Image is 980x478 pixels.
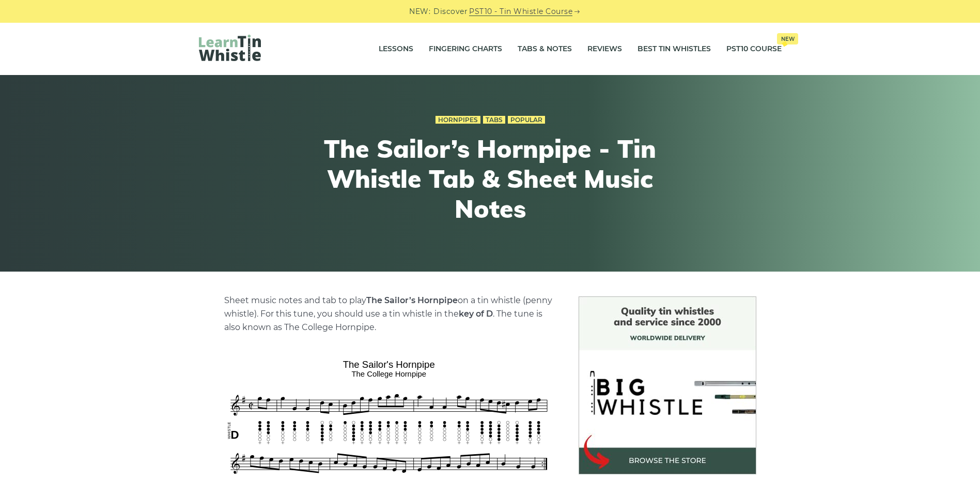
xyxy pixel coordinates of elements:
[199,35,261,61] img: LearnTinWhistle.com
[587,36,622,62] a: Reviews
[579,296,756,474] img: BigWhistle Tin Whistle Store
[300,134,680,223] h1: The Sailor’s Hornpipe - Tin Whistle Tab & Sheet Music Notes
[637,36,711,62] a: Best Tin Whistles
[483,116,505,124] a: Tabs
[435,116,480,124] a: Hornpipes
[777,33,798,44] span: New
[518,36,572,62] a: Tabs & Notes
[508,116,545,124] a: Popular
[459,309,493,319] strong: key of D
[726,36,782,62] a: PST10 CourseNew
[366,295,458,305] strong: The Sailor’s Hornpipe
[379,36,413,62] a: Lessons
[224,294,554,334] p: Sheet music notes and tab to play on a tin whistle (penny whistle). For this tune, you should use...
[429,36,502,62] a: Fingering Charts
